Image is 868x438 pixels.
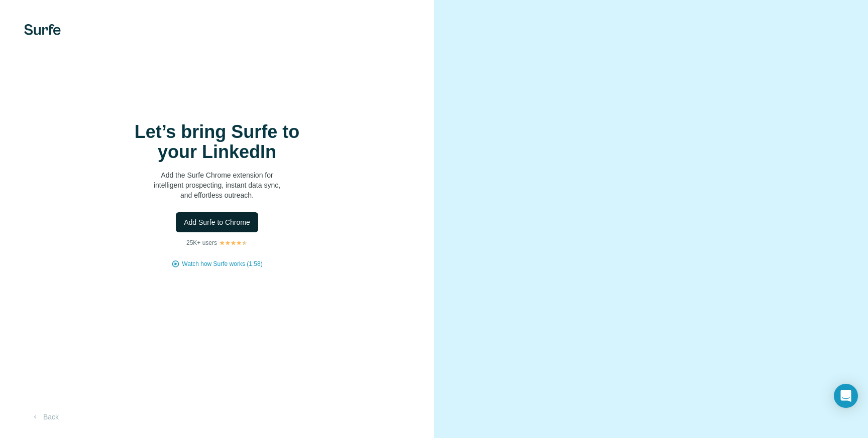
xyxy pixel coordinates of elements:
[182,259,262,268] button: Watch how Surfe works (1:58)
[24,24,61,35] img: Surfe's logo
[176,212,258,232] button: Add Surfe to Chrome
[184,217,250,227] span: Add Surfe to Chrome
[834,384,858,408] div: Open Intercom Messenger
[186,238,217,247] p: 25K+ users
[117,170,317,200] p: Add the Surfe Chrome extension for intelligent prospecting, instant data sync, and effortless out...
[219,240,248,246] img: Rating Stars
[24,408,66,426] button: Back
[117,122,317,162] h1: Let’s bring Surfe to your LinkedIn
